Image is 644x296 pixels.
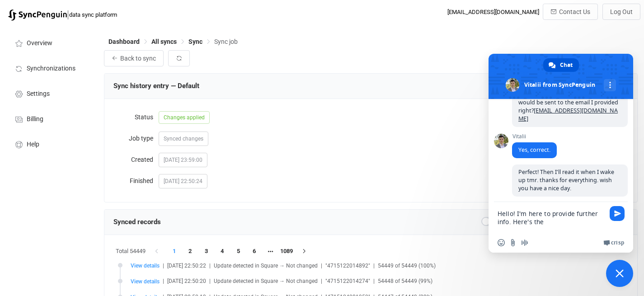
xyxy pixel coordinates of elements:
[518,146,550,154] span: Yes, correct.
[164,136,203,142] span: Synced changes
[131,278,160,285] span: View details
[27,116,43,123] span: Billing
[113,218,161,226] span: Synced records
[518,90,618,122] span: okay. Just to be sure. The respond would be sent to the email I provided right?
[214,245,230,258] li: 4
[543,4,598,20] button: Contact Us
[188,38,202,45] span: Sync
[214,278,318,284] span: Update detected in Square → Not changed
[321,263,322,269] span: |
[378,278,432,284] span: 54448 of 54449 (99%)
[113,150,159,169] label: Created
[163,278,164,284] span: |
[67,8,69,21] span: |
[120,55,156,62] span: Back to sync
[5,131,95,156] a: Help
[8,8,117,21] a: |data sync platform
[69,11,117,18] span: data sync platform
[230,245,247,258] li: 5
[104,50,164,66] button: Back to sync
[610,8,633,15] span: Log Out
[5,106,95,131] a: Billing
[27,90,50,98] span: Settings
[167,278,206,284] span: [DATE] 22:50:20
[159,111,210,124] span: Changes applied
[209,278,211,284] span: |
[214,38,238,45] span: Sync job
[5,55,95,80] a: Synchronizations
[378,263,436,269] span: 54449 of 54449 (100%)
[518,168,614,192] span: Perfect! Then I'll read it when I wake up tmr. thanks for everything. wish you have a nice day.
[182,245,198,258] li: 2
[278,245,295,258] li: 1089
[159,174,207,188] span: [DATE] 22:50:24
[498,202,606,233] textarea: Compose your message...
[325,263,370,269] span: "4715122014892"
[198,245,215,258] li: 3
[602,4,640,20] button: Log Out
[113,172,159,190] label: Finished
[113,129,159,147] label: Job type
[27,141,39,148] span: Help
[373,278,375,284] span: |
[559,8,590,15] span: Contact Us
[159,153,207,167] span: [DATE] 23:59:00
[209,263,211,269] span: |
[27,65,75,72] span: Synchronizations
[116,245,146,258] span: Total 54449
[163,263,164,269] span: |
[151,38,177,45] span: All syncs
[373,263,375,269] span: |
[606,260,633,287] a: Close chat
[108,38,238,45] div: Breadcrumb
[560,58,573,72] span: Chat
[166,245,183,258] li: 1
[5,30,95,55] a: Overview
[498,239,505,246] span: Insert an emoji
[113,108,159,126] label: Status
[521,239,528,246] span: Audio message
[246,245,263,258] li: 6
[5,80,95,106] a: Settings
[610,206,625,221] span: Send
[108,38,140,45] span: Dashboard
[543,58,579,72] a: Chat
[27,40,52,47] span: Overview
[113,82,199,90] span: Sync history entry — Default
[509,239,517,246] span: Send a file
[167,263,206,269] span: [DATE] 22:50:22
[518,107,618,122] a: [EMAIL_ADDRESS][DOMAIN_NAME]
[214,263,318,269] span: Update detected in Square → Not changed
[447,9,539,15] div: [EMAIL_ADDRESS][DOMAIN_NAME]
[603,239,624,246] a: Crisp
[611,239,624,246] span: Crisp
[321,278,322,284] span: |
[131,263,160,269] span: View details
[512,133,557,140] span: Vitalii
[8,9,67,21] img: syncpenguin.svg
[325,278,370,284] span: "4715122014274"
